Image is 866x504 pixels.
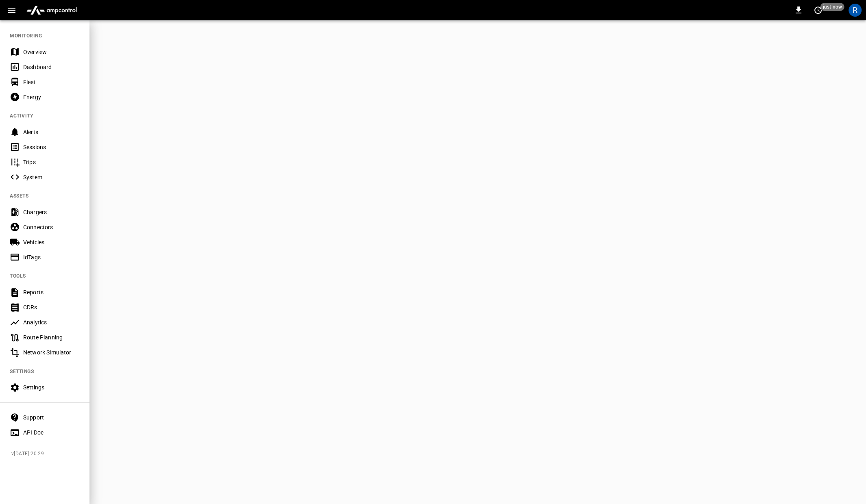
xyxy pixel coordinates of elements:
[23,93,80,101] div: Energy
[23,173,80,181] div: System
[11,450,83,458] span: v [DATE] 20:29
[23,78,80,86] div: Fleet
[23,333,80,341] div: Route Planning
[23,48,80,56] div: Overview
[23,143,80,151] div: Sessions
[23,303,80,311] div: CDRs
[23,383,80,391] div: Settings
[23,428,80,437] div: API Doc
[23,288,80,296] div: Reports
[811,4,825,17] button: set refresh interval
[23,158,80,166] div: Trips
[23,348,80,356] div: Network Simulator
[820,3,844,11] span: just now
[23,2,80,18] img: ampcontrol.io logo
[849,4,862,17] div: profile-icon
[23,238,80,246] div: Vehicles
[23,413,80,421] div: Support
[23,223,80,231] div: Connectors
[23,318,80,326] div: Analytics
[23,128,80,136] div: Alerts
[23,253,80,261] div: IdTags
[23,208,80,216] div: Chargers
[23,63,80,71] div: Dashboard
